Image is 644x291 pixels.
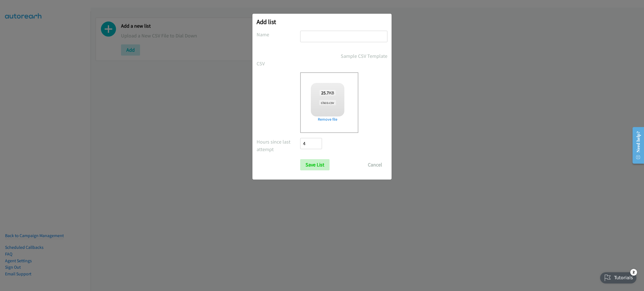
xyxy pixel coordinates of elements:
h2: Add list [257,18,387,26]
strong: 25.7 [321,90,329,96]
a: Remove file [311,116,344,122]
label: Name [257,31,300,38]
label: CSV [257,60,300,67]
button: Cancel [363,159,387,170]
span: KB [319,90,336,96]
iframe: Resource Center [628,123,644,168]
a: Sample CSV Template [341,52,387,60]
label: Hours since last attempt [257,138,300,153]
input: Save List [300,159,330,170]
span: cisco.csv [319,100,336,105]
iframe: Checklist [597,267,640,287]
